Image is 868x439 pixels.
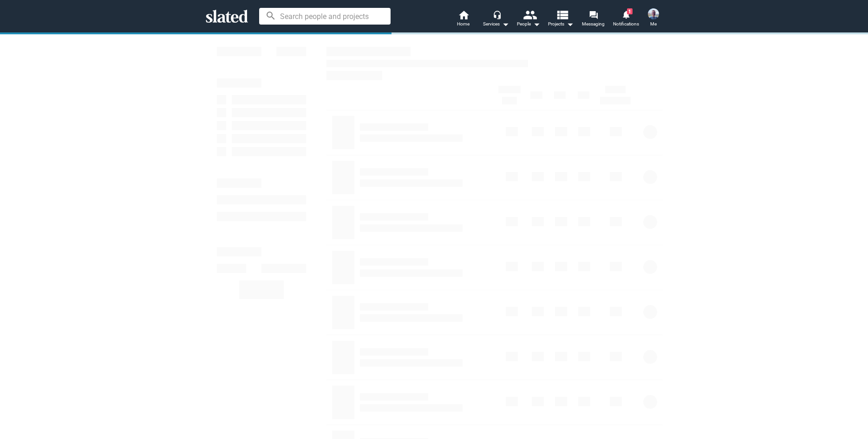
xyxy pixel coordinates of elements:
[458,9,469,20] mat-icon: home
[483,19,509,30] div: Services
[577,9,610,30] a: Messaging
[522,8,536,21] mat-icon: people
[648,8,659,19] img: Cameron Mills
[610,9,642,30] a: 1Notifications
[548,19,574,30] span: Projects
[545,9,577,30] button: Projects
[627,8,633,14] span: 1
[480,9,512,30] button: Services
[447,9,480,30] a: Home
[564,19,575,30] mat-icon: arrow_drop_down
[642,6,665,31] button: Cameron MillsMe
[493,10,501,19] mat-icon: headset_mic
[613,19,639,30] span: Notifications
[621,10,630,19] mat-icon: notifications
[555,8,568,21] mat-icon: view_list
[500,19,511,30] mat-icon: arrow_drop_down
[589,10,598,19] mat-icon: forum
[531,19,542,30] mat-icon: arrow_drop_down
[512,9,545,30] button: People
[517,19,540,30] div: People
[650,19,657,30] span: Me
[582,19,605,30] span: Messaging
[259,8,391,25] input: Search people and projects
[457,19,470,30] span: Home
